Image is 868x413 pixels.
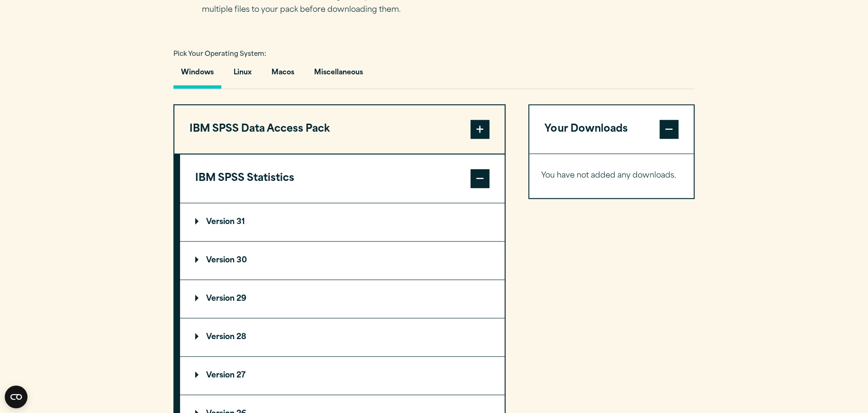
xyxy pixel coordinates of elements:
[264,62,302,89] button: Macos
[307,62,371,89] button: Miscellaneous
[195,333,246,341] p: Version 28
[173,62,221,89] button: Windows
[195,218,245,226] p: Version 31
[195,257,247,264] p: Version 30
[195,295,246,303] p: Version 29
[180,242,505,279] summary: Version 30
[180,154,505,203] button: IBM SPSS Statistics
[180,318,505,356] summary: Version 28
[541,169,682,183] p: You have not added any downloads.
[174,105,505,153] button: IBM SPSS Data Access Pack
[5,386,27,408] button: Open CMP widget
[173,51,266,57] span: Pick Your Operating System:
[180,357,505,395] summary: Version 27
[226,62,259,89] button: Linux
[529,153,694,198] div: Your Downloads
[180,203,505,241] summary: Version 31
[529,105,694,153] button: Your Downloads
[180,280,505,318] summary: Version 29
[195,372,245,379] p: Version 27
